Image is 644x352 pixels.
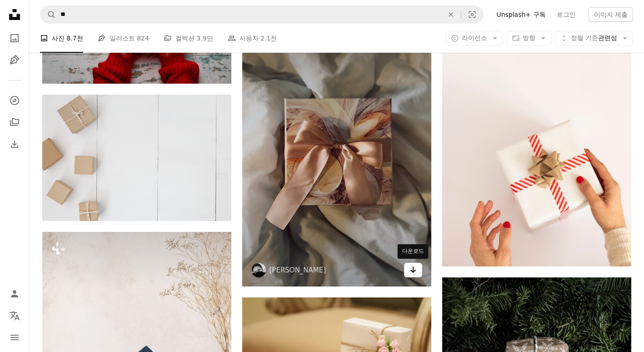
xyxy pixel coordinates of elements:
a: 흰색 직물에 흰색과 갈색 꽃 종이 [242,150,431,158]
button: 시각적 검색 [461,6,483,23]
img: 흰색 직물에 흰색과 갈색 꽃 종이 [242,21,431,286]
button: 언어 [5,307,24,325]
img: 흰색 표면에 갈색 선물 상자 [42,95,231,221]
a: [PERSON_NAME] [270,266,326,275]
span: 방향 [523,34,535,41]
a: 사진 [5,29,24,47]
button: 정렬 기준관련성 [555,31,633,45]
a: 로그인 / 가입 [5,285,24,303]
a: 흰색 표면에 갈색 선물 상자 [42,153,231,161]
a: 다운로드 내역 [5,135,24,153]
a: 일러스트 [5,51,24,69]
button: 메뉴 [5,328,24,347]
a: 흰색과 빨간색 선물 상자를 들고 있는 사람 [442,120,631,128]
button: 이미지 제출 [589,7,633,22]
a: 사용자 2.1천 [228,24,277,53]
button: 방향 [507,31,551,45]
a: 홈 — Unsplash [5,5,24,25]
a: 일러스트 824 [98,24,149,53]
a: 다운로드 [404,263,422,277]
img: Mia Golic의 프로필로 이동 [251,263,266,277]
span: 라이선스 [462,34,487,41]
a: 컬렉션 3.9만 [164,24,213,53]
button: Unsplash 검색 [40,6,56,23]
a: 로그인 [551,7,581,22]
a: 탐색 [5,91,24,110]
button: 라이선스 [446,31,503,45]
span: 정렬 기준 [571,34,598,41]
div: 다운로드 [398,244,429,259]
a: 컬렉션 [5,113,24,131]
span: 824 [137,33,149,43]
span: 3.9만 [196,33,213,43]
span: 2.1천 [260,33,277,43]
a: Unsplash+ 구독 [491,7,551,22]
form: 사이트 전체에서 이미지 찾기 [40,5,484,24]
span: 관련성 [571,34,617,43]
button: 삭제 [441,6,461,23]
